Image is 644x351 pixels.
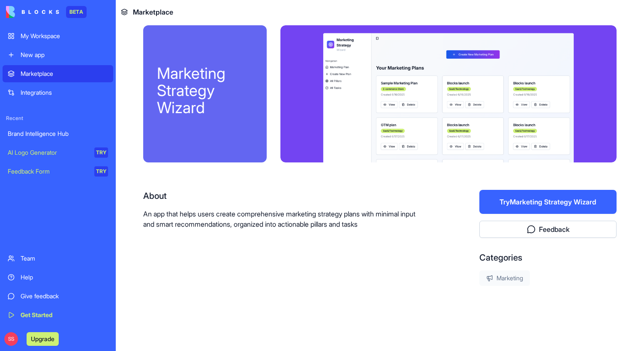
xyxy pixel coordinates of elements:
[21,69,108,78] div: Marketplace
[3,115,113,122] span: Recent
[21,88,108,97] div: Integrations
[3,144,113,161] a: AI Logo GeneratorTRY
[21,292,108,300] div: Give feedback
[27,332,59,346] button: Upgrade
[6,6,59,18] img: logo
[3,269,113,286] a: Help
[6,6,87,18] a: BETA
[3,27,113,45] a: My Workspace
[3,84,113,101] a: Integrations
[3,306,113,324] a: Get Started
[3,288,113,305] a: Give feedback
[21,51,108,59] div: New app
[8,148,88,157] div: AI Logo Generator
[479,252,617,264] div: Categories
[143,190,424,202] div: About
[21,32,108,40] div: My Workspace
[4,332,18,346] span: SS
[157,65,253,116] div: Marketing Strategy Wizard
[3,250,113,267] a: Team
[3,125,113,142] a: Brand Intelligence Hub
[479,190,617,214] button: TryMarketing Strategy Wizard
[21,311,108,319] div: Get Started
[27,334,59,343] a: Upgrade
[8,129,108,138] div: Brand Intelligence Hub
[3,65,113,82] a: Marketplace
[133,7,173,17] span: Marketplace
[8,167,88,176] div: Feedback Form
[21,254,108,263] div: Team
[479,270,530,286] div: Marketing
[3,46,113,63] a: New app
[94,147,108,158] div: TRY
[66,6,87,18] div: BETA
[94,166,108,177] div: TRY
[479,221,617,238] button: Feedback
[143,209,424,229] p: An app that helps users create comprehensive marketing strategy plans with minimal input and smar...
[21,273,108,282] div: Help
[3,163,113,180] a: Feedback FormTRY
